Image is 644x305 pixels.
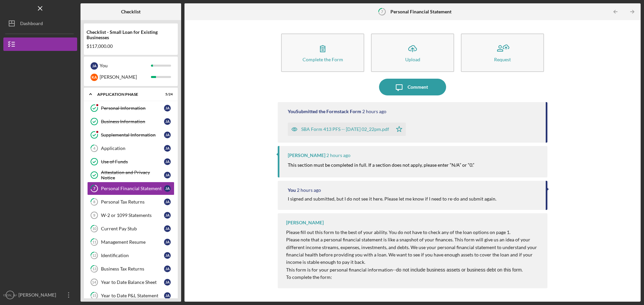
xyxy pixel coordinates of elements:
div: J A [164,158,171,165]
div: [PERSON_NAME] [100,71,151,83]
div: [PERSON_NAME] [286,220,324,225]
div: J A [164,132,171,138]
a: 13Business Tax ReturnsJA [87,262,174,276]
b: Checklist [121,9,141,14]
div: Year to Date P&L Statement [101,293,164,298]
tspan: 7 [93,186,96,191]
div: J A [164,185,171,192]
div: Upload [405,57,420,62]
a: 4ApplicationJA [87,142,174,155]
a: Business InformationJA [87,115,174,128]
div: You [100,60,151,71]
div: Supplemental Information [101,132,164,138]
div: J A [164,145,171,152]
b: Personal Financial Statement [390,9,451,14]
a: 8Personal Tax ReturnsJA [87,195,174,209]
div: J A [164,265,171,272]
a: Personal InformationJA [87,101,174,115]
div: Personal Tax Returns [101,199,164,205]
tspan: 11 [92,240,96,244]
div: 5 / 24 [161,92,173,96]
tspan: 15 [92,294,96,298]
tspan: 8 [93,200,95,204]
div: I signed and submitted, but I do not see it here. Please let me know if I need to re-do and submi... [288,196,496,202]
div: J A [164,292,171,299]
tspan: 4 [93,146,96,151]
button: Request [461,33,544,72]
tspan: 14 [92,280,96,284]
a: Supplemental InformationJA [87,128,174,142]
a: 14Year to Date Balance SheetJA [87,276,174,289]
div: J A [164,239,171,245]
a: 11Management ResumeJA [87,235,174,249]
time: 2025-09-24 18:13 [326,153,351,158]
div: SBA Form 413 PFS -- [DATE] 02_22pm.pdf [301,127,389,132]
span: do not include business assets or business debt on this form. [396,267,523,273]
div: J A [91,62,98,70]
div: Identification [101,253,164,258]
div: You Submitted the Formstack Form [288,109,361,114]
div: Business Tax Returns [101,266,164,272]
div: J A [164,212,171,219]
button: [PERSON_NAME][PERSON_NAME] [3,288,77,302]
time: 2025-09-24 18:22 [362,109,386,114]
p: To complete the form: [286,274,541,281]
a: 12IdentificationJA [87,249,174,262]
button: Upload [371,33,454,72]
div: J A [164,252,171,259]
a: 10Current Pay StubJA [87,222,174,235]
button: Dashboard [3,17,77,30]
mark: This section must be completed in full. If a section does not apply, please enter “N/A” or “0.” [288,162,474,168]
tspan: 9 [93,213,95,217]
p: Please note that a personal financial statement is like a snapshot of your finances. This form wi... [286,236,541,266]
a: 7Personal Financial StatementJA [87,182,174,195]
tspan: 7 [381,9,383,14]
div: You [288,187,296,193]
a: 9W-2 or 1099 StatementsJA [87,209,174,222]
div: Personal Financial Statement [101,186,164,191]
div: Management Resume [101,239,164,245]
time: 2025-09-24 18:07 [297,187,321,193]
div: Application Phase [97,92,156,96]
a: Attestation and Privacy NoticeJA [87,168,174,182]
div: Use of Funds [101,159,164,164]
p: Please fill out this form to the best of your ability. You do not have to check any of the loan o... [286,229,541,236]
div: Dashboard [20,17,43,32]
div: J A [164,225,171,232]
div: $117,000.00 [87,44,175,49]
tspan: 13 [92,267,96,271]
div: Current Pay Stub [101,226,164,231]
div: Comment [408,79,428,95]
tspan: 12 [92,253,96,258]
div: W-2 or 1099 Statements [101,213,164,218]
div: Year to Date Balance Sheet [101,280,164,285]
div: Attestation and Privacy Notice [101,170,164,180]
div: K A [91,74,98,81]
p: This form is for your personal financial information-- [286,266,541,274]
button: Comment [379,79,446,95]
tspan: 10 [92,227,97,231]
div: J A [164,118,171,125]
button: Complete the Form [281,33,364,72]
div: J A [164,199,171,205]
div: Request [494,57,511,62]
div: [PERSON_NAME] [288,153,325,158]
button: SBA Form 413 PFS -- [DATE] 02_22pm.pdf [288,123,406,136]
div: Business Information [101,119,164,124]
div: J A [164,172,171,178]
div: Application [101,146,164,151]
div: Complete the Form [303,57,343,62]
a: 15Year to Date P&L StatementJA [87,289,174,302]
div: Personal Information [101,105,164,111]
div: J A [164,279,171,286]
div: Checklist - Small Loan for Existing Businesses [87,29,175,40]
a: Use of FundsJA [87,155,174,168]
div: [PERSON_NAME] [17,288,60,303]
div: J A [164,105,171,111]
